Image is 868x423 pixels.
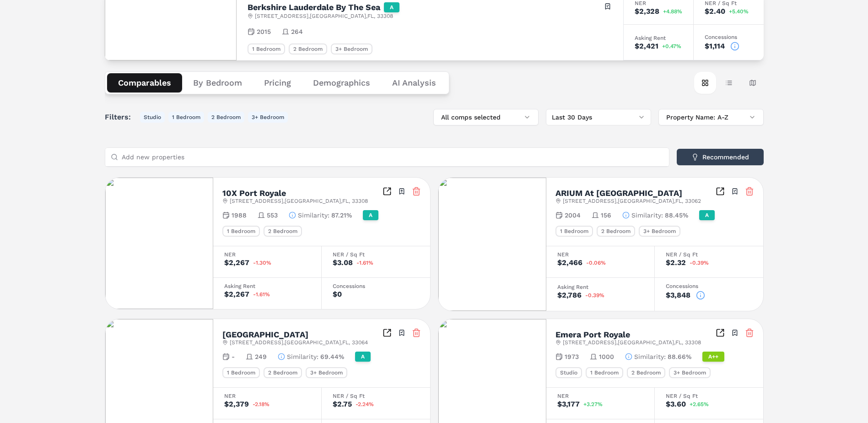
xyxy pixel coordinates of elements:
span: -2.18% [253,401,270,407]
div: NER / Sq Ft [333,252,419,257]
div: NER [557,252,643,257]
span: [STREET_ADDRESS] , [GEOGRAPHIC_DATA] , FL , 33308 [255,12,393,20]
div: NER [224,393,310,399]
div: Asking Rent [557,284,643,290]
div: $3,848 [666,292,690,299]
div: Asking Rent [635,35,682,41]
span: Filters: [105,112,136,123]
div: Asking Rent [224,283,310,289]
div: Concessions [666,283,752,289]
span: 69.44% [320,352,344,361]
span: +0.47% [662,43,681,49]
div: $2,786 [557,292,582,299]
div: NER [224,252,310,257]
span: [STREET_ADDRESS] , [GEOGRAPHIC_DATA] , FL , 33308 [563,339,701,346]
div: NER / Sq Ft [666,393,752,399]
button: 3+ Bedroom [248,112,288,123]
div: $2,466 [557,259,582,266]
button: AI Analysis [381,73,447,92]
div: 1 Bedroom [555,226,593,237]
span: 264 [291,27,303,36]
span: 1000 [599,352,614,361]
span: Similarity : [631,211,663,220]
button: Similarity:88.66% [625,352,691,361]
div: A [699,210,715,220]
h2: Berkshire Lauderdale By The Sea [248,3,380,11]
span: [STREET_ADDRESS] , [GEOGRAPHIC_DATA] , FL , 33062 [563,197,701,205]
div: Concessions [333,283,419,289]
span: [STREET_ADDRESS] , [GEOGRAPHIC_DATA] , FL , 33308 [230,197,368,205]
span: Similarity : [634,352,666,361]
span: +5.40% [729,9,749,14]
span: 87.21% [331,211,352,220]
div: 3+ Bedroom [669,367,711,378]
div: A [384,2,399,12]
div: $2.32 [666,259,686,266]
input: Add new properties [122,148,663,166]
div: 2 Bedroom [597,226,635,237]
div: 2 Bedroom [627,367,665,378]
span: -1.61% [253,292,270,297]
button: Studio [140,112,165,123]
span: 1973 [565,352,579,361]
button: Property Name: A-Z [658,109,764,125]
span: 88.66% [668,352,691,361]
a: Inspect Comparables [716,187,725,196]
h2: [GEOGRAPHIC_DATA] [222,331,308,339]
div: $2,267 [224,259,249,266]
a: Inspect Comparables [716,328,725,337]
h2: Emera Port Royale [555,331,630,339]
button: Demographics [302,73,381,92]
div: 3+ Bedroom [639,226,680,237]
button: By Bedroom [182,73,253,92]
button: Pricing [253,73,302,92]
span: 249 [255,352,267,361]
div: NER [557,393,643,399]
div: $0 [333,291,342,298]
span: [STREET_ADDRESS] , [GEOGRAPHIC_DATA] , FL , 33064 [230,339,368,346]
div: 1 Bedroom [222,226,260,237]
div: $1,114 [705,43,725,50]
span: 553 [267,211,278,220]
button: Similarity:69.44% [278,352,344,361]
div: Concessions [705,34,753,40]
div: A [355,352,371,362]
span: +4.88% [663,9,682,14]
div: NER [635,0,682,6]
span: -1.30% [253,260,271,266]
button: Recommended [677,149,764,165]
div: 2 Bedroom [264,367,302,378]
span: - [232,352,235,361]
div: $3.60 [666,401,686,408]
span: 1988 [232,211,247,220]
button: Comparables [107,73,182,92]
span: 156 [601,211,611,220]
span: -0.39% [585,293,604,298]
div: $2.75 [333,401,352,408]
button: Similarity:88.45% [622,211,688,220]
div: $3.08 [333,259,353,266]
div: $2.40 [705,8,725,15]
span: 2004 [565,211,581,220]
span: -0.06% [586,260,606,266]
span: +2.65% [690,401,709,407]
div: 2 Bedroom [289,43,327,54]
div: Studio [555,367,582,378]
h2: ARIUM At [GEOGRAPHIC_DATA] [555,189,682,197]
div: $2,379 [224,401,249,408]
span: Similarity : [298,211,329,220]
span: -2.24% [356,401,374,407]
button: Similarity:87.21% [289,211,352,220]
button: All comps selected [433,109,539,125]
span: 88.45% [665,211,688,220]
div: 2 Bedroom [264,226,302,237]
div: 3+ Bedroom [331,43,372,54]
div: $2,267 [224,291,249,298]
div: NER / Sq Ft [333,393,419,399]
div: $2,328 [635,8,659,15]
a: Inspect Comparables [383,187,392,196]
div: $3,177 [557,401,580,408]
span: Similarity : [287,352,318,361]
div: NER / Sq Ft [666,252,752,257]
div: NER / Sq Ft [705,0,753,6]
